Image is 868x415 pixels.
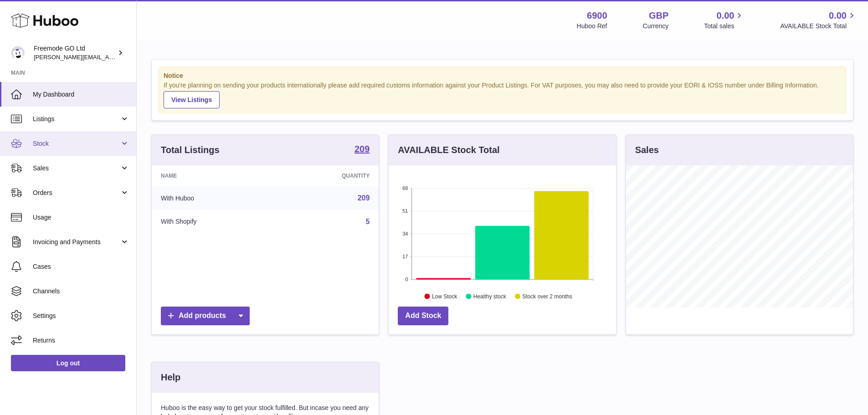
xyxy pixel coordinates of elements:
[164,81,841,108] div: If you're planning on sending your products internationally please add required customs informati...
[398,307,448,325] a: Add Stock
[33,115,120,123] span: Listings
[274,165,379,186] th: Quantity
[33,213,129,222] span: Usage
[780,10,857,31] a: 0.00 AVAILABLE Stock Total
[164,72,841,80] strong: Notice
[161,307,250,325] a: Add products
[152,210,274,234] td: With Shopify
[635,144,659,156] h3: Sales
[34,44,116,61] div: Freemode GO Ltd
[649,10,668,22] strong: GBP
[704,10,745,31] a: 0.00 Total sales
[398,144,499,156] h3: AVAILABLE Stock Total
[577,22,607,31] div: Huboo Ref
[354,144,370,154] strong: 209
[164,91,220,108] a: View Listings
[11,355,125,371] a: Log out
[704,22,745,31] span: Total sales
[354,144,370,155] a: 209
[11,46,25,60] img: lenka.smikniarova@gioteck.com
[152,165,274,186] th: Name
[403,231,408,236] text: 34
[34,53,183,61] span: [PERSON_NAME][EMAIL_ADDRESS][DOMAIN_NAME]
[587,10,607,22] strong: 6900
[403,185,408,191] text: 68
[365,218,370,225] a: 5
[33,164,120,173] span: Sales
[33,312,129,320] span: Settings
[829,10,847,22] span: 0.00
[432,293,457,299] text: Low Stock
[33,238,120,246] span: Invoicing and Payments
[33,336,129,345] span: Returns
[403,208,408,214] text: 51
[780,22,857,31] span: AVAILABLE Stock Total
[33,90,129,99] span: My Dashboard
[717,10,734,22] span: 0.00
[161,371,180,384] h3: Help
[33,262,129,271] span: Cases
[643,22,669,31] div: Currency
[33,189,120,197] span: Orders
[406,277,408,282] text: 0
[403,254,408,259] text: 17
[33,139,120,148] span: Stock
[523,293,572,299] text: Stock over 2 months
[152,186,274,210] td: With Huboo
[473,293,507,299] text: Healthy stock
[161,144,220,156] h3: Total Listings
[33,287,129,296] span: Channels
[358,194,370,202] a: 209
